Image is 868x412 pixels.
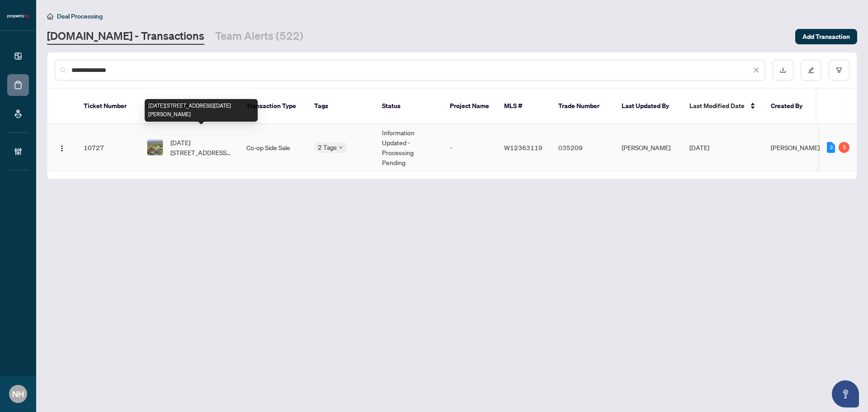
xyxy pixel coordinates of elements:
div: 3 [827,142,835,153]
th: MLS # [497,89,551,124]
span: Deal Processing [57,12,103,20]
td: 035209 [551,124,614,171]
a: Team Alerts (522) [215,28,303,45]
div: [DATE][STREET_ADDRESS][DATE][PERSON_NAME] [145,99,258,122]
span: W12363119 [504,143,542,152]
img: Logo [58,145,66,152]
button: download [773,60,793,81]
th: Last Modified Date [682,89,764,124]
th: Ticket Number [76,89,140,124]
span: home [47,13,53,19]
th: Status [375,89,443,124]
td: 10727 [76,124,140,171]
th: Tags [307,89,375,124]
a: [DOMAIN_NAME] - Transactions [47,28,204,45]
span: download [780,67,786,73]
span: Last Modified Date [689,101,745,111]
img: logo [7,14,29,19]
span: edit [808,67,814,73]
th: Trade Number [551,89,614,124]
span: [DATE][STREET_ADDRESS][DATE][PERSON_NAME] [170,137,232,157]
span: 2 Tags [318,142,337,152]
td: Information Updated - Processing Pending [375,124,443,171]
div: 5 [839,142,849,153]
button: Logo [55,140,69,155]
th: Project Name [443,89,497,124]
button: filter [829,60,849,81]
button: edit [801,60,821,81]
span: [PERSON_NAME] [771,143,820,152]
th: Transaction Type [239,89,307,124]
span: filter [836,67,842,73]
td: - [443,124,497,171]
span: down [339,145,343,150]
button: Add Transaction [795,29,857,44]
th: Created By [764,89,818,124]
th: Last Updated By [614,89,682,124]
span: close [753,67,759,73]
th: Property Address [140,89,239,124]
td: Co-op Side Sale [239,124,307,171]
img: thumbnail-img [147,140,163,155]
span: Add Transaction [802,29,850,44]
td: [PERSON_NAME] [614,124,682,171]
span: NH [12,388,24,400]
span: [DATE] [689,143,709,152]
button: Open asap [832,380,859,407]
